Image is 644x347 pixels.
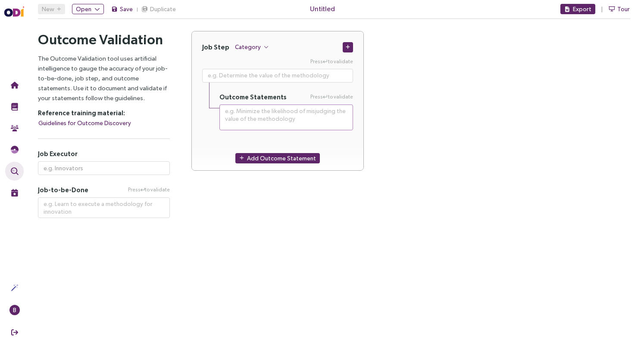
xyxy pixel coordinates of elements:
button: Save [111,4,133,14]
textarea: Press Enter to validate [219,104,353,130]
span: Open [76,4,91,14]
img: Live Events [11,189,19,197]
button: Actions [5,278,24,297]
button: Home [5,76,24,95]
img: Actions [11,284,19,292]
span: Press to validate [310,93,353,101]
img: JTBD Needs Framework [11,146,19,154]
span: B [13,305,16,315]
img: Outcome Validation [11,167,19,175]
strong: Reference training material: [38,109,125,117]
button: Export [560,4,595,14]
button: Training [5,97,24,116]
h2: Outcome Validation [38,31,170,48]
p: The Outcome Validation tool uses artificial intelligence to gauge the accuracy of your job-to-be-... [38,53,170,103]
span: Save [120,4,133,14]
textarea: Press Enter to validate [202,69,353,83]
button: Sign Out [5,323,24,342]
button: Duplicate [141,4,176,14]
span: Category [235,42,261,52]
textarea: Press Enter to validate [38,197,170,218]
h5: Outcome Statements [219,93,287,101]
button: Guidelines for Outcome Discovery [38,118,131,128]
button: Add Outcome Statement [235,153,320,163]
h4: Job Step [202,43,229,51]
span: Job-to-be-Done [38,186,88,194]
img: Training [11,103,19,111]
button: Tour [608,4,630,14]
button: Outcome Validation [5,162,24,181]
span: Guidelines for Outcome Discovery [38,118,131,128]
img: Community [11,124,19,132]
button: Live Events [5,183,24,202]
button: Category [234,42,269,52]
span: Untitled [310,3,335,14]
span: Press to validate [128,186,170,194]
button: Community [5,119,24,138]
button: Needs Framework [5,140,24,159]
button: Open [72,4,104,14]
button: New [38,4,65,14]
button: B [5,301,24,319]
h5: Job Executor [38,150,170,158]
span: Tour [617,4,630,14]
span: Add Outcome Statement [247,154,316,163]
span: Export [573,4,591,14]
input: e.g. Innovators [38,161,170,175]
